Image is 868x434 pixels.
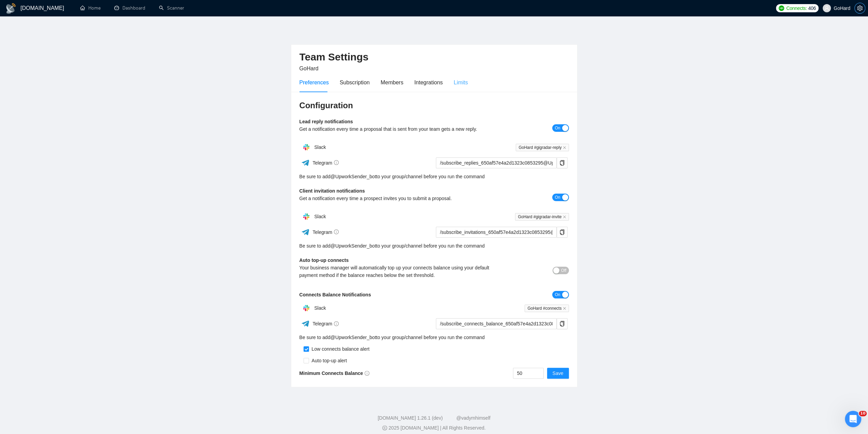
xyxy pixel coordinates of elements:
b: Minimum Connects Balance [299,370,370,376]
div: Be sure to add to your group/channel before you run the command [299,173,569,180]
span: On [555,194,560,201]
a: homeHome [80,5,101,11]
a: @UpworkSender_bot [330,242,376,250]
span: Slack [314,144,326,150]
div: Auto top-up alert [309,357,347,364]
span: copyright [382,425,387,430]
span: info-circle [365,371,369,376]
h2: Team Settings [299,50,569,64]
button: copy [557,318,568,329]
a: setting [854,5,865,11]
h3: Configuration [299,100,569,111]
div: 2025 [DOMAIN_NAME] | All Rights Reserved. [5,424,863,432]
span: Telegram [312,229,339,235]
div: Members [381,78,403,87]
img: ww3wtPAAAAAElFTkSuQmCC [301,228,310,236]
span: Telegram [312,160,339,166]
span: close [563,307,566,310]
div: Your business manager will automatically top up your connects balance using your default payment ... [299,264,502,279]
a: searchScanner [159,5,184,11]
div: Be sure to add to your group/channel before you run the command [299,242,569,250]
span: On [555,124,560,132]
span: GoHard #gigradar-invite [515,213,569,221]
span: Save [553,369,563,377]
span: GoHard [299,66,319,71]
span: Connects: [786,4,807,12]
a: @UpworkSender_bot [330,173,376,180]
span: copy [557,160,567,166]
div: Low connects balance alert [309,345,370,353]
span: info-circle [334,160,339,165]
iframe: Intercom live chat [845,411,861,427]
div: Be sure to add to your group/channel before you run the command [299,334,569,341]
img: hpQkSZIkSZIkSZIkSZIkSZIkSZIkSZIkSZIkSZIkSZIkSZIkSZIkSZIkSZIkSZIkSZIkSZIkSZIkSZIkSZIkSZIkSZIkSZIkS... [299,140,313,154]
b: Lead reply notifications [299,119,353,124]
span: close [563,146,566,149]
div: Integrations [414,78,443,87]
span: info-circle [334,321,339,326]
div: Limits [454,78,468,87]
span: close [563,215,566,219]
span: 406 [808,4,816,12]
span: Off [561,267,567,274]
a: dashboardDashboard [114,5,145,11]
img: ww3wtPAAAAAElFTkSuQmCC [301,158,310,167]
span: GoHard #connects [525,305,569,312]
span: copy [557,321,567,326]
button: copy [557,157,568,168]
span: Telegram [312,321,339,326]
div: Preferences [299,78,329,87]
div: Get a notification every time a proposal that is sent from your team gets a new reply. [299,125,502,133]
button: copy [557,227,568,238]
button: Save [547,368,569,379]
b: Connects Balance Notifications [299,292,371,297]
img: hpQkSZIkSZIkSZIkSZIkSZIkSZIkSZIkSZIkSZIkSZIkSZIkSZIkSZIkSZIkSZIkSZIkSZIkSZIkSZIkSZIkSZIkSZIkSZIkS... [299,210,313,223]
span: Slack [314,305,326,311]
img: logo [5,3,16,14]
span: GoHard #gigradar-reply [516,144,569,151]
span: user [824,6,829,11]
a: [DOMAIN_NAME] 1.26.1 (dev) [378,415,443,421]
span: On [555,291,560,298]
span: copy [557,229,567,235]
span: 10 [859,411,867,416]
a: @vadymhimself [456,415,490,421]
span: Slack [314,214,326,219]
a: @UpworkSender_bot [330,334,376,341]
span: info-circle [334,229,339,234]
img: hpQkSZIkSZIkSZIkSZIkSZIkSZIkSZIkSZIkSZIkSZIkSZIkSZIkSZIkSZIkSZIkSZIkSZIkSZIkSZIkSZIkSZIkSZIkSZIkS... [299,301,313,315]
div: Subscription [340,78,370,87]
div: Get a notification every time a prospect invites you to submit a proposal. [299,195,502,202]
img: upwork-logo.png [779,5,784,11]
img: ww3wtPAAAAAElFTkSuQmCC [301,319,310,328]
button: setting [854,3,865,14]
b: Auto top-up connects [299,257,349,263]
b: Client invitation notifications [299,188,365,194]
